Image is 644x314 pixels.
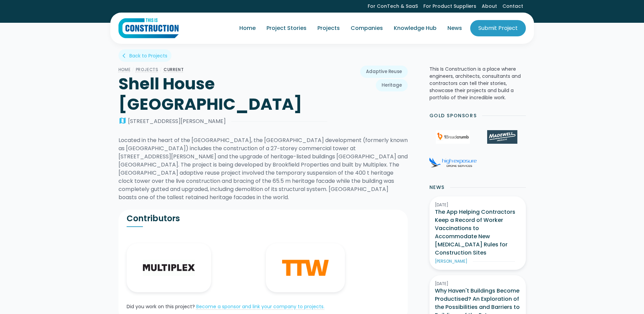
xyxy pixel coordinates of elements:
a: arrow_back_iosBack to Projects [118,49,171,62]
a: Heritage [376,79,408,91]
a: [DATE]The App Helping Contractors Keep a Record of Worker Vaccinations to Accommodate New [MEDICA... [429,196,526,270]
img: This Is Construction Logo [118,18,179,38]
img: High Exposure [429,157,477,168]
h2: Contributors [127,213,263,224]
div: [PERSON_NAME] [435,258,467,264]
a: Companies [345,19,388,38]
a: Projects [312,19,345,38]
a: Project Stories [261,19,312,38]
a: Knowledge Hub [388,19,442,38]
h3: The App Helping Contractors Keep a Record of Worker Vaccinations to Accommodate New [MEDICAL_DATA... [435,208,520,257]
a: CURRENT [164,67,184,72]
div: [DATE] [435,281,520,287]
div: arrow_back_ios [123,52,128,59]
h1: Shell House [GEOGRAPHIC_DATA] [118,74,327,115]
div: map [118,117,127,125]
div: Located in the heart of the [GEOGRAPHIC_DATA], the [GEOGRAPHIC_DATA] development (formerly known ... [118,136,408,202]
a: Adaptive Reuse [360,66,408,78]
a: home [118,18,179,38]
p: This Is Construction is a place where engineers, architects, consultants and contractors can tell... [429,66,526,101]
img: Taylor Thomson Whitting [282,260,329,276]
div: [STREET_ADDRESS][PERSON_NAME] [128,117,226,125]
a: News [442,19,467,38]
div: Back to Projects [129,52,167,59]
img: Madewell Products [487,130,517,144]
img: Multiplex [143,260,195,276]
div: / [131,66,136,74]
a: Become a sponsor and link your company to projects. [196,303,325,310]
img: 1Breadcrumb [436,130,470,144]
div: [DATE] [435,202,520,208]
h2: Gold Sponsors [429,112,477,119]
a: Projects [136,67,159,72]
a: Submit Project [470,20,526,36]
h2: News [429,184,445,191]
a: Home [234,19,261,38]
div: Submit Project [478,24,518,32]
a: Home [118,67,131,72]
div: Did you work on this project? [127,303,195,310]
div: / [159,66,164,74]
